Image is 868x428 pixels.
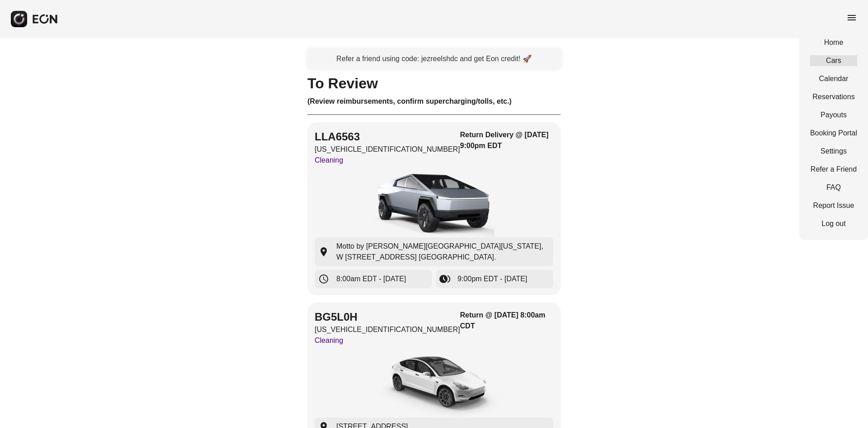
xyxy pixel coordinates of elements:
[810,146,857,157] a: Settings
[315,144,460,155] p: [US_VEHICLE_IDENTIFICATION_NUMBER]
[315,335,460,346] p: Cleaning
[460,130,553,151] h3: Return Delivery @ [DATE] 9:00pm EDT
[810,110,857,120] a: Payouts
[315,155,460,166] p: Cleaning
[315,310,460,324] h2: BG5L0H
[366,350,502,418] img: car
[315,324,460,335] p: [US_VEHICLE_IDENTIFICATION_NUMBER]
[810,55,857,66] a: Cars
[307,96,561,107] h3: (Review reimbursements, confirm supercharging/tolls, etc.)
[810,128,857,139] a: Booking Portal
[810,218,857,229] a: Log out
[336,241,550,263] span: Motto by [PERSON_NAME][GEOGRAPHIC_DATA][US_STATE], W [STREET_ADDRESS] [GEOGRAPHIC_DATA].
[810,182,857,193] a: FAQ
[439,274,450,284] span: browse_gallery
[336,274,406,284] span: 8:00am EDT - [DATE]
[846,12,857,23] span: menu
[371,169,497,237] img: car
[460,310,553,332] h3: Return @ [DATE] 8:00am CDT
[810,73,857,84] a: Calendar
[810,37,857,48] a: Home
[810,91,857,102] a: Reservations
[458,274,527,284] span: 9:00pm EDT - [DATE]
[318,246,329,257] span: location_on
[307,122,561,295] button: LLA6563[US_VEHICLE_IDENTIFICATION_NUMBER]CleaningReturn Delivery @ [DATE] 9:00pm EDTcarMotto by [...
[810,200,857,211] a: Report Issue
[307,49,561,69] a: Refer a friend using code: jezreelshdc and get Eon credit! 🚀
[810,164,857,175] a: Refer a Friend
[318,274,329,284] span: schedule
[315,130,460,144] h2: LLA6563
[307,78,561,89] h1: To Review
